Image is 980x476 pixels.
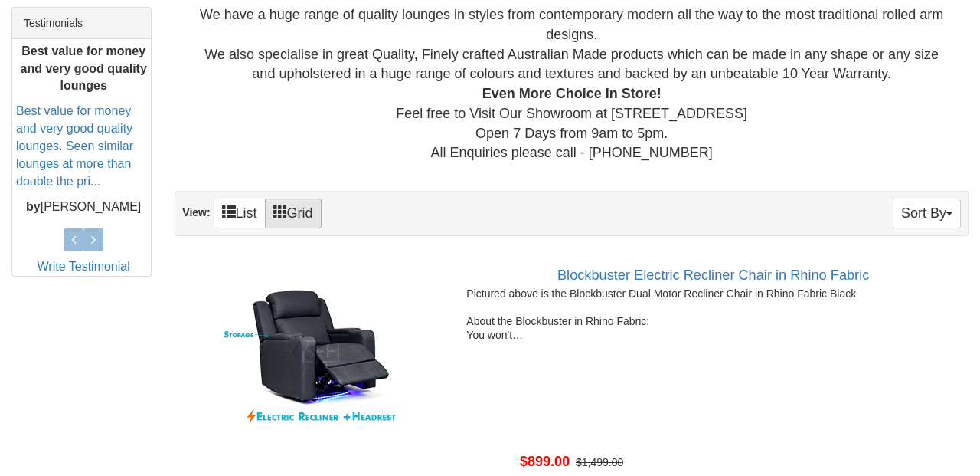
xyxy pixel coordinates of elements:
img: Blockbuster Electric Recliner Chair in Rhino Fabric [183,268,459,436]
a: List [214,199,266,228]
p: [PERSON_NAME] [16,199,151,216]
strong: View: [182,206,210,218]
b: by [26,200,41,213]
div: Testimonials [12,8,151,39]
a: Best value for money and very good quality lounges. Seen similar lounges at more than double the ... [16,105,133,188]
button: Sort By [893,199,961,228]
p: Pictured above is the Blockbuster Dual Motor Recliner Chair in Rhino Fabric Black About the Block... [183,287,960,343]
div: We have a huge range of quality lounges in styles from contemporary modern all the way to the mos... [187,5,956,163]
a: Write Testimonial [38,260,130,273]
b: Best value for money and very good quality lounges [20,44,146,93]
del: $1,499.00 [576,456,623,468]
b: Even More Choice In Store! [482,86,661,101]
a: Grid [265,199,322,228]
span: $899.00 [520,454,570,469]
a: Blockbuster Electric Recliner Chair in Rhino Fabric [557,268,869,283]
